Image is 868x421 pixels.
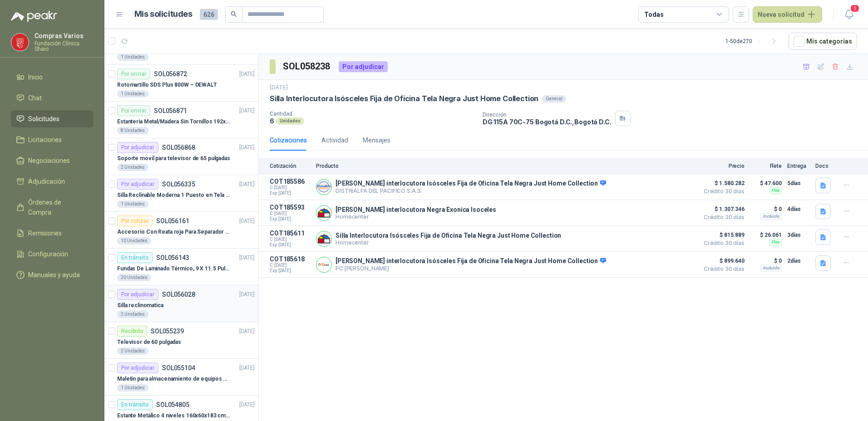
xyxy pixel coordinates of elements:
div: Flex [769,187,782,194]
p: SOL056143 [156,255,189,261]
button: Nueva solicitud [753,6,822,23]
p: Rotomartillo SDS Plus 800W – DEWALT [117,81,217,89]
p: $ 0 [750,204,782,215]
a: En tránsitoSOL056143[DATE] Fundas De Laminado Térmico, 9 X 11.5 Pulgadas20 Unidades [104,249,258,285]
a: Solicitudes [11,110,94,127]
button: 1 [841,6,857,23]
p: Cotización [270,163,311,169]
p: Silla Interlocutora Isósceles Fija de Oficina Tela Negra Just Home Collection [270,94,538,103]
span: Licitaciones [28,135,62,145]
span: Exp: [DATE] [270,216,311,222]
img: Logo peakr [11,11,57,22]
span: Crédito 30 días [699,215,745,220]
span: Remisiones [28,228,62,238]
span: Exp: [DATE] [270,191,311,196]
a: Chat [11,89,94,107]
div: Por adjudicar [117,362,158,373]
a: Remisiones [11,225,94,242]
div: Por adjudicar [117,142,158,153]
p: $ 47.600 [750,178,782,189]
p: SOL054805 [156,401,189,408]
p: [DATE] [239,107,255,115]
span: C: [DATE] [270,185,311,191]
div: Por adjudicar [117,179,158,190]
img: Company Logo [316,257,331,272]
p: SOL055104 [162,365,195,371]
a: Por adjudicarSOL056028[DATE] Silla reclinomatica3 Unidades [104,285,258,322]
div: Por enviar [117,105,150,116]
div: 1 Unidades [117,384,148,392]
a: Licitaciones [11,131,94,148]
div: Por adjudicar [339,61,388,72]
a: Por cotizarSOL056161[DATE] Accesorio Con Reata roja Para Separador De Fila10 Unidades [104,212,258,249]
p: COT185611 [270,230,311,237]
div: En tránsito [117,252,153,263]
p: Fundación Clínica Shaio [35,41,94,52]
p: SOL056028 [162,291,195,298]
a: Negociaciones [11,152,94,169]
p: [PERSON_NAME] interlocutora Isósceles Fija de Oficina Tela Negra Just Home Collection [335,257,606,265]
div: General [542,95,566,103]
span: $ 1.307.346 [699,204,745,215]
a: Manuales y ayuda [11,266,94,284]
p: 2 días [787,255,810,266]
p: [DATE] [239,70,255,78]
div: Por enviar [117,69,150,79]
span: $ 815.889 [699,230,745,240]
a: Por adjudicarSOL056868[DATE] Soporte movil para televisor de 65 pulgadas2 Unidades [104,138,258,175]
p: SOL056335 [162,181,195,187]
p: SOL056161 [156,218,189,224]
img: Company Logo [316,180,331,195]
p: Flete [750,163,782,169]
p: [DATE] [239,217,255,225]
p: [DATE] [239,327,255,336]
div: 3 Unidades [117,311,148,318]
div: Todas [644,10,663,20]
img: Company Logo [316,206,331,220]
p: [PERSON_NAME] interlocutora Negra Exonica Isoceles [335,206,496,213]
span: 1 [850,4,860,13]
div: Incluido [760,264,782,272]
span: C: [DATE] [270,263,311,268]
p: Compras Varios [35,33,94,39]
p: Cantidad [270,111,475,117]
div: Unidades [276,117,304,125]
span: C: [DATE] [270,237,311,242]
p: 4 días [787,204,810,215]
p: Homecenter [335,239,561,246]
p: Producto [316,163,694,169]
p: Homecenter [335,213,496,220]
p: COT185618 [270,255,311,263]
span: Crédito 30 días [699,189,745,194]
h1: Mis solicitudes [134,8,192,21]
img: Company Logo [316,231,331,246]
span: 626 [200,9,218,20]
div: 20 Unidades [117,274,151,281]
div: Incluido [760,213,782,220]
span: $ 899.640 [699,255,745,266]
p: Fundas De Laminado Térmico, 9 X 11.5 Pulgadas [117,264,230,273]
p: Televisor de 60 pulgadas [117,338,181,347]
p: [DATE] [239,180,255,189]
h3: SOL058238 [283,59,331,73]
p: SOL056872 [154,71,187,77]
p: PC [PERSON_NAME] [335,265,606,272]
div: Actividad [321,135,348,145]
span: Adjudicación [28,176,65,186]
div: Por cotizar [117,215,153,226]
p: Silla Reclinable Moderna 1 Puesto en Tela Mecánica Praxis Elite Living [117,191,230,200]
div: Por adjudicar [117,289,158,300]
a: RecibidoSOL055239[DATE] Televisor de 60 pulgadas2 Unidades [104,322,258,359]
p: Estante Metálico 4 niveles 160x60x183 cm Fixser [117,411,230,420]
p: $ 0 [750,255,782,266]
p: COT185593 [270,204,311,211]
div: En tránsito [117,399,153,410]
p: Accesorio Con Reata roja Para Separador De Fila [117,228,230,236]
p: Silla reclinomatica [117,301,163,310]
p: Precio [699,163,745,169]
a: Por enviarSOL056872[DATE] Rotomartillo SDS Plus 800W – DEWALT1 Unidades [104,65,258,102]
p: [DATE] [239,254,255,262]
span: Negociaciones [28,156,70,166]
p: Silla Interlocutora Isósceles Fija de Oficina Tela Negra Just Home Collection [335,232,561,239]
p: DG 115A 70C-75 Bogotá D.C. , Bogotá D.C. [483,118,612,126]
